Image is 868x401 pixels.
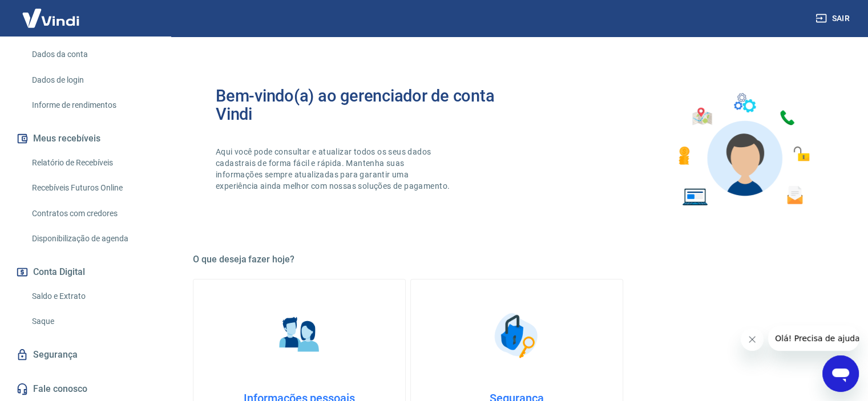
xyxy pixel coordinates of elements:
a: Dados de login [27,68,157,92]
iframe: Botão para abrir a janela de mensagens [822,355,859,392]
p: Aqui você pode consultar e atualizar todos os seus dados cadastrais de forma fácil e rápida. Mant... [216,146,452,192]
h2: Bem-vindo(a) ao gerenciador de conta Vindi [216,87,517,123]
a: Dados da conta [27,43,157,66]
h5: O que deseja fazer hoje? [193,254,841,265]
img: Informações pessoais [271,307,328,364]
span: Olá! Precisa de ajuda? [7,8,96,17]
a: Contratos com credores [27,202,157,225]
img: Imagem de um avatar masculino com diversos icones exemplificando as funcionalidades do gerenciado... [668,87,818,213]
a: Informe de rendimentos [27,94,157,117]
a: Saldo e Extrato [27,285,157,308]
a: Segurança [14,342,157,367]
iframe: Mensagem da empresa [768,326,859,351]
button: Meus recebíveis [14,126,157,151]
img: Segurança [488,307,546,364]
a: Relatório de Recebíveis [27,151,157,175]
button: Sair [813,8,854,29]
a: Recebíveis Futuros Online [27,176,157,200]
iframe: Fechar mensagem [741,328,764,351]
a: Disponibilização de agenda [27,227,157,250]
img: Vindi [14,1,88,35]
button: Conta Digital [14,260,157,285]
a: Saque [27,310,157,333]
